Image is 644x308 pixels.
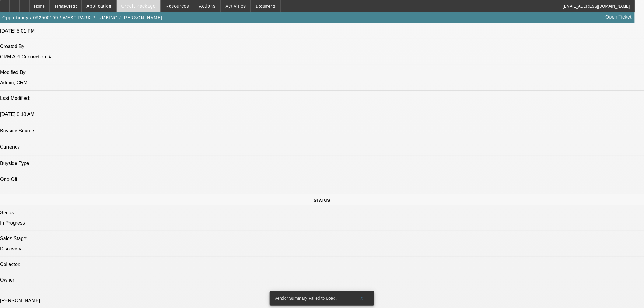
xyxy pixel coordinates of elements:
span: STATUS [314,198,330,203]
button: Credit Package [117,0,160,12]
div: Vendor Summary Failed to Load. [270,291,352,306]
button: Application [82,0,116,12]
span: Application [86,4,111,9]
span: Credit Package [121,4,156,9]
span: Resources [166,4,189,9]
span: Actions [199,4,216,9]
a: Open Ticket [603,12,634,22]
button: Actions [194,0,220,12]
button: Activities [221,0,251,12]
button: Resources [161,0,194,12]
span: Opportunity / 092500109 / WEST PARK PLUMBING / [PERSON_NAME] [2,15,163,20]
span: Activities [226,4,246,9]
span: X [361,296,364,301]
button: X [352,293,372,304]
